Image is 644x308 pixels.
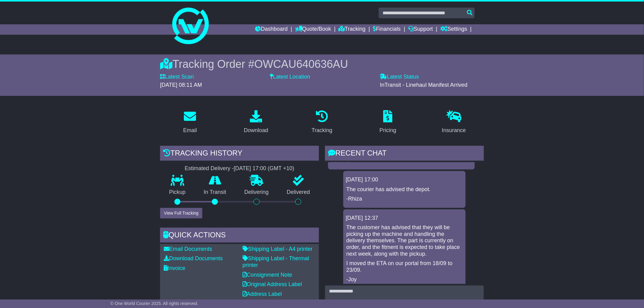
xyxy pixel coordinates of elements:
[160,208,202,219] button: View Full Tracking
[164,255,223,261] a: Download Documents
[195,189,236,196] p: In Transit
[346,215,463,222] div: [DATE] 12:37
[160,74,194,80] label: Latest Scan
[438,108,470,137] a: Insurance
[346,177,463,183] div: [DATE] 17:00
[179,108,201,137] a: Email
[255,24,288,35] a: Dashboard
[295,24,331,35] a: Quote/Book
[243,291,282,297] a: Address Label
[243,255,309,268] a: Shipping Label - Thermal printer
[380,82,467,88] span: InTransit - Linehaul Manifest Arrived
[160,189,195,196] p: Pickup
[278,189,319,196] p: Delivered
[160,146,319,162] div: Tracking history
[164,265,185,271] a: Invoice
[339,24,366,35] a: Tracking
[160,228,319,244] div: Quick Actions
[243,281,302,287] a: Original Address Label
[312,126,332,135] div: Tracking
[376,108,400,137] a: Pricing
[235,189,278,196] p: Delivering
[380,74,419,80] label: Latest Status
[164,246,212,252] a: Email Documents
[243,272,292,278] a: Consignment Note
[254,58,348,70] span: OWCAU640636AU
[346,276,463,283] p: -Joy
[380,126,396,135] div: Pricing
[346,186,463,193] p: The courier has advised the depot.
[373,24,401,35] a: Financials
[346,260,463,273] p: I moved the ETA on our portal from 18/09 to 23/09.
[346,196,463,202] p: -Rhiza
[243,246,313,252] a: Shipping Label - A4 printer
[346,224,463,257] p: The customer has advised that they will be picking up the machine and handling the delivery thems...
[160,82,202,88] span: [DATE] 08:11 AM
[308,108,336,137] a: Tracking
[234,165,294,172] div: [DATE] 17:00 (GMT +10)
[270,74,310,80] label: Latest Location
[408,24,433,35] a: Support
[160,58,484,71] div: Tracking Order #
[240,108,272,137] a: Download
[244,126,268,135] div: Download
[442,126,466,135] div: Insurance
[110,301,198,306] span: © One World Courier 2025. All rights reserved.
[183,126,197,135] div: Email
[440,24,467,35] a: Settings
[160,165,319,172] div: Estimated Delivery -
[325,146,484,162] div: RECENT CHAT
